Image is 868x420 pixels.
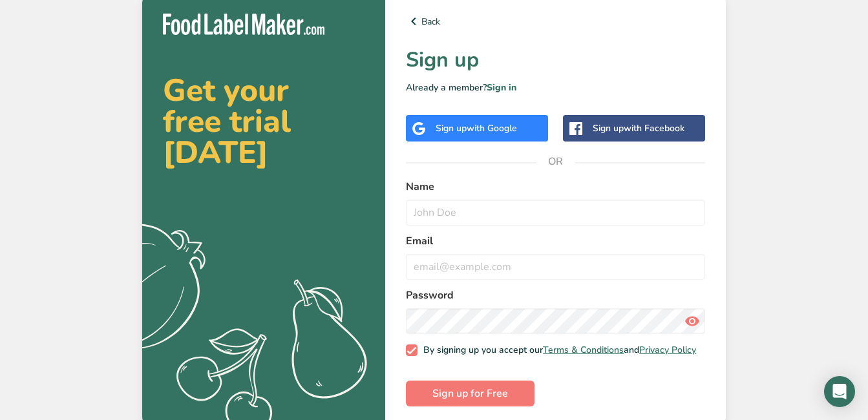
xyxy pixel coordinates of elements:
label: Password [406,288,705,303]
span: By signing up you accept our and [418,344,697,356]
button: Sign up for Free [406,381,535,406]
label: Name [406,179,705,194]
div: Sign up [436,121,517,135]
div: Open Intercom Messenger [824,376,855,407]
a: Privacy Policy [639,344,696,356]
input: John Doe [406,200,705,226]
a: Sign in [487,81,516,94]
a: Terms & Conditions [543,344,624,356]
p: Already a member? [406,81,705,94]
input: email@example.com [406,254,705,280]
span: with Google [467,122,517,134]
label: Email [406,233,705,249]
h2: Get your free trial [DATE] [163,75,365,168]
span: with Facebook [624,122,684,134]
a: Back [406,14,705,29]
span: Sign up for Free [432,386,508,401]
span: OR [536,142,575,181]
div: Sign up [593,121,684,135]
img: Food Label Maker [163,14,324,35]
h1: Sign up [406,45,705,76]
